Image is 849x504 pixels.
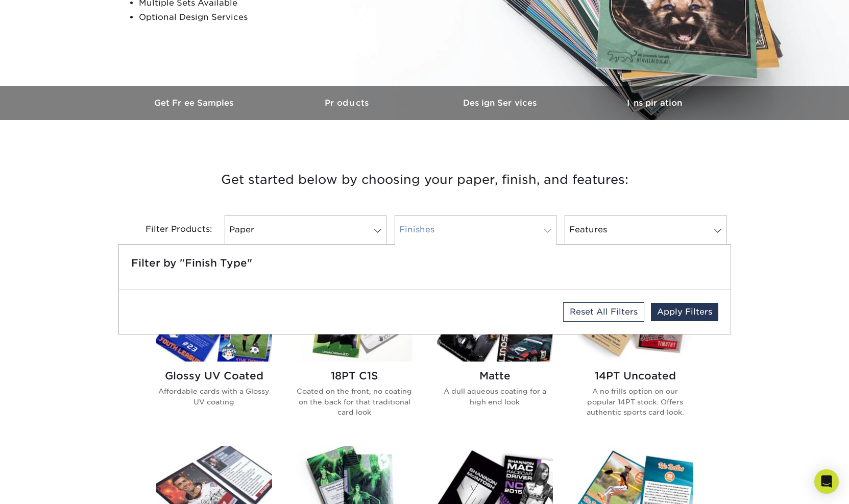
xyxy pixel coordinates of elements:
a: Inspiration [578,86,731,120]
a: Finishes [395,215,556,245]
p: A no frills option on our popular 14PT stock. Offers authentic sports card look. [577,386,693,417]
h2: Glossy UV Coated [156,370,272,382]
a: Paper [225,215,386,245]
p: Coated on the front, no coating on the back for that traditional card look [297,386,413,417]
a: Reset All Filters [563,302,644,322]
a: Apply Filters [651,303,718,321]
a: Matte Trading Cards Matte A dull aqueous coating for a high end look [437,281,553,434]
h3: Get Free Samples [118,98,272,108]
h3: Inspiration [578,98,731,108]
h2: 14PT Uncoated [577,370,693,382]
a: Glossy UV Coated Trading Cards Glossy UV Coated Affordable cards with a Glossy UV coating [156,281,272,434]
a: 14PT Uncoated Trading Cards 14PT Uncoated A no frills option on our popular 14PT stock. Offers au... [577,281,693,434]
h3: Products [272,98,425,108]
a: Features [565,215,726,245]
h2: Matte [437,370,553,382]
h3: Get started below by choosing your paper, finish, and features: [126,157,723,203]
a: Get Free Samples [118,86,272,120]
li: Optional Design Services [139,10,386,25]
div: Open Intercom Messenger [814,469,839,494]
p: A dull aqueous coating for a high end look [437,386,553,407]
p: Affordable cards with a Glossy UV coating [156,386,272,407]
h2: 18PT C1S [297,370,413,382]
h5: Filter by "Finish Type" [131,257,718,269]
a: Design Services [425,86,578,120]
a: Products [272,86,425,120]
a: 18PT C1S Trading Cards 18PT C1S Coated on the front, no coating on the back for that traditional ... [297,281,413,434]
h3: Design Services [425,98,578,108]
div: Filter Products: [118,215,221,245]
